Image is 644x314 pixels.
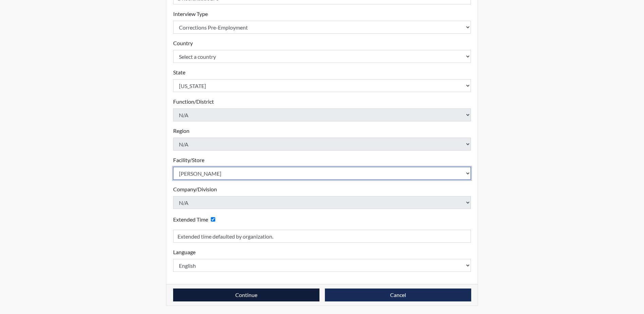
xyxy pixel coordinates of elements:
label: State [173,68,185,76]
button: Continue [173,289,319,301]
input: Reason for Extension [173,230,471,243]
label: Language [173,248,196,256]
button: Cancel [325,289,471,301]
label: Country [173,39,193,47]
label: Extended Time [173,215,208,224]
div: Checking this box will provide the interviewee with an accomodation of extra time to answer each ... [173,214,218,224]
label: Facility/Store [173,156,204,164]
label: Company/Division [173,185,217,193]
label: Region [173,127,189,135]
label: Interview Type [173,10,208,18]
label: Function/District [173,98,214,106]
